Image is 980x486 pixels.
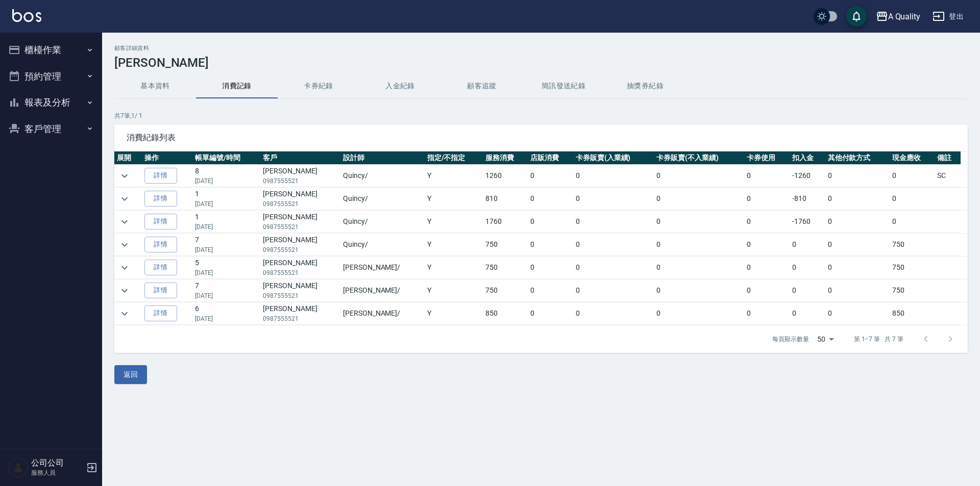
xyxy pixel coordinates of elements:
a: 詳情 [144,305,177,321]
td: 0 [573,188,654,210]
td: [PERSON_NAME] [260,302,340,325]
h5: 公司公司 [31,458,83,468]
td: Y [425,165,483,187]
td: Quincy / [340,234,425,256]
th: 其他付款方式 [825,151,890,165]
button: 登出 [928,7,968,26]
button: expand row [117,237,132,252]
p: 服務人員 [31,468,83,477]
td: 6 [192,302,260,325]
td: 7 [192,279,260,302]
p: 0987555521 [263,245,338,254]
td: 1260 [483,165,528,187]
td: 0 [573,211,654,233]
p: [DATE] [195,176,258,186]
td: 0 [654,165,744,187]
td: 0 [744,279,790,302]
td: 0 [654,302,744,325]
button: 入金紀錄 [359,74,441,98]
h2: 顧客詳細資料 [114,45,968,52]
td: Y [425,188,483,210]
button: expand row [117,260,132,275]
th: 扣入金 [790,151,825,165]
button: 基本資料 [114,74,196,98]
td: 0 [654,188,744,210]
td: Quincy / [340,211,425,233]
td: -810 [790,188,825,210]
td: 850 [890,302,935,325]
p: [DATE] [195,245,258,254]
td: 0 [744,302,790,325]
td: [PERSON_NAME] / [340,279,425,302]
td: [PERSON_NAME] [260,188,340,210]
td: [PERSON_NAME] / [340,257,425,279]
th: 卡券使用 [744,151,790,165]
td: -1760 [790,211,825,233]
td: 1760 [483,211,528,233]
td: 0 [528,257,573,279]
button: expand row [117,283,132,298]
th: 帳單編號/時間 [192,151,260,165]
td: 0 [528,211,573,233]
td: 810 [483,188,528,210]
p: [DATE] [195,222,258,232]
th: 卡券販賣(不入業績) [654,151,744,165]
a: 詳情 [144,283,177,298]
div: 50 [813,325,838,353]
td: 5 [192,257,260,279]
td: 0 [528,302,573,325]
td: 0 [825,302,890,325]
td: 0 [790,234,825,256]
span: 消費紀錄列表 [127,133,955,143]
td: Y [425,302,483,325]
th: 指定/不指定 [425,151,483,165]
a: 詳情 [144,191,177,207]
td: 1 [192,188,260,210]
button: expand row [117,306,132,321]
td: [PERSON_NAME] [260,211,340,233]
td: [PERSON_NAME] [260,234,340,256]
td: 0 [790,279,825,302]
td: 0 [573,279,654,302]
td: 750 [483,234,528,256]
td: 750 [483,257,528,279]
td: 0 [744,188,790,210]
a: 詳情 [144,237,177,252]
button: 消費記錄 [196,74,278,98]
td: 0 [825,188,890,210]
button: 返回 [114,365,147,384]
td: 0 [744,257,790,279]
p: 0987555521 [263,314,338,323]
td: 0 [744,211,790,233]
td: [PERSON_NAME] [260,165,340,187]
td: 0 [654,234,744,256]
td: 0 [654,257,744,279]
td: 0 [825,279,890,302]
td: 0 [890,211,935,233]
button: expand row [117,168,132,184]
th: 店販消費 [528,151,573,165]
p: 每頁顯示數量 [772,335,809,344]
button: 抽獎券紀錄 [604,74,686,98]
p: [DATE] [195,314,258,323]
td: SC [935,165,961,187]
td: 8 [192,165,260,187]
td: [PERSON_NAME] / [340,302,425,325]
td: 850 [483,302,528,325]
button: expand row [117,191,132,207]
a: 詳情 [144,168,177,184]
td: 0 [528,279,573,302]
td: 0 [573,165,654,187]
div: A Quality [888,10,921,23]
th: 客戶 [260,151,340,165]
td: 1 [192,211,260,233]
p: [DATE] [195,199,258,209]
td: 0 [528,234,573,256]
td: Quincy / [340,165,425,187]
th: 展開 [114,151,142,165]
td: 0 [573,257,654,279]
a: 詳情 [144,260,177,275]
td: 0 [528,188,573,210]
td: [PERSON_NAME] [260,257,340,279]
th: 服務消費 [483,151,528,165]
